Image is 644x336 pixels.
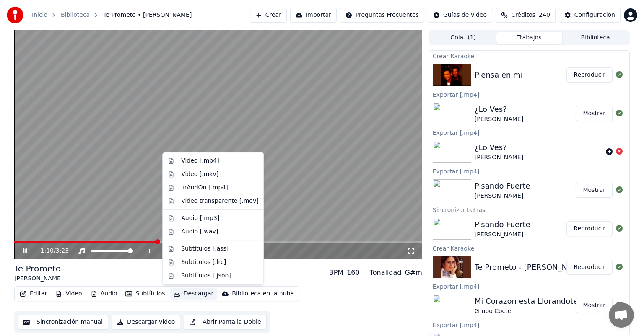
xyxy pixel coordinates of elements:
[32,11,47,19] a: Inicio
[428,8,492,23] button: Guías de video
[181,157,219,165] div: Video [.mp4]
[340,8,424,23] button: Preguntas Frecuentes
[184,315,266,330] button: Abrir Pantalla Doble
[87,288,121,300] button: Audio
[429,51,629,61] div: Crear Karaoke
[18,315,108,330] button: Sincronización manual
[181,197,258,205] div: Video transparente [.mov]
[539,11,550,19] span: 240
[475,180,530,192] div: Pisando Fuerte
[429,281,629,291] div: Exportar [.mp4]
[475,115,523,124] div: [PERSON_NAME]
[41,247,54,255] span: 1:10
[562,32,628,44] button: Biblioteca
[347,268,360,278] div: 160
[181,170,218,178] div: Video [.mkv]
[429,89,629,99] div: Exportar [.mp4]
[566,67,613,83] button: Reproducir
[290,8,337,23] button: Importar
[170,288,217,300] button: Descargar
[475,230,530,239] div: [PERSON_NAME]
[61,11,90,19] a: Biblioteca
[14,263,63,274] div: Te Prometo
[496,8,556,23] button: Créditos240
[430,32,496,44] button: Cola
[52,288,85,300] button: Video
[576,183,613,198] button: Mostrar
[181,245,229,253] div: Subtítulos [.ass]
[329,268,343,278] div: BPM
[475,295,578,307] div: Mi Corazon esta Llorandote
[7,7,23,23] img: youka
[475,307,578,315] div: Grupo Coctel
[181,184,228,192] div: InAndOn [.mp4]
[181,271,231,280] div: Subtítulos [.json]
[103,11,192,19] span: Te Prometo • [PERSON_NAME]
[250,8,287,23] button: Crear
[56,247,69,255] span: 3:23
[574,11,615,19] div: Configuración
[475,261,587,273] div: Te Prometo - [PERSON_NAME]
[475,219,530,230] div: Pisando Fuerte
[112,315,180,330] button: Descargar video
[429,166,629,176] div: Exportar [.mp4]
[370,268,402,278] div: Tonalidad
[32,11,192,19] nav: breadcrumb
[475,103,523,115] div: ¿Lo Ves?
[429,243,629,253] div: Crear Karaoke
[14,274,63,283] div: [PERSON_NAME]
[609,302,634,328] div: Chat abierto
[429,127,629,137] div: Exportar [.mp4]
[467,34,476,42] span: ( 1 )
[429,204,629,215] div: Sincronizar Letras
[232,289,294,298] div: Biblioteca en la nube
[475,69,523,81] div: Piensa en mi
[16,288,50,300] button: Editar
[41,247,61,255] div: /
[475,192,530,200] div: [PERSON_NAME]
[429,320,629,330] div: Exportar [.mp4]
[122,288,168,300] button: Subtítulos
[576,298,613,313] button: Mostrar
[181,258,226,266] div: Subtítulos [.lrc]
[559,8,621,23] button: Configuración
[475,153,523,162] div: [PERSON_NAME]
[475,142,523,153] div: ¿Lo Ves?
[405,268,422,278] div: G#m
[576,106,613,121] button: Mostrar
[181,227,218,236] div: Audio [.wav]
[181,214,219,222] div: Audio [.mp3]
[566,260,613,275] button: Reproducir
[511,11,535,19] span: Créditos
[566,221,613,236] button: Reproducir
[496,32,563,44] button: Trabajos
